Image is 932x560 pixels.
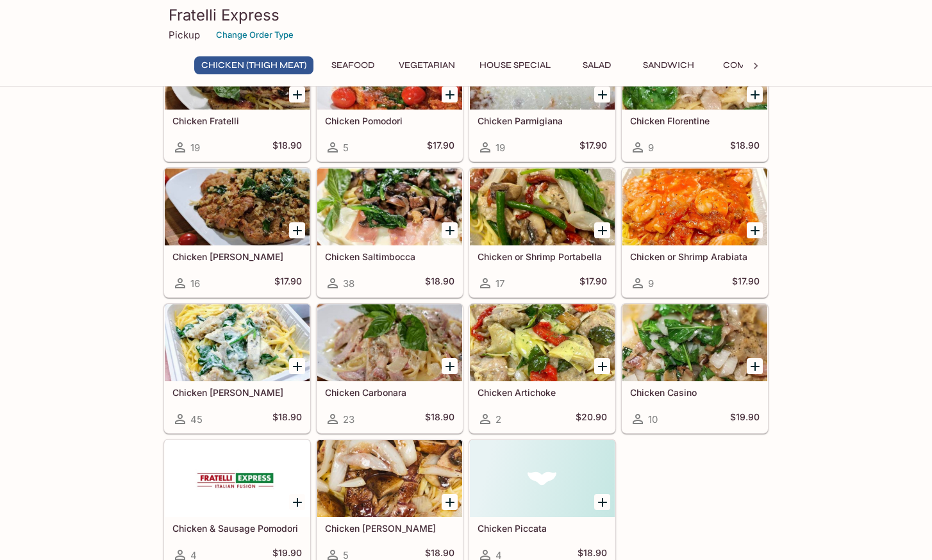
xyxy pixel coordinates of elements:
div: Chicken Florentine [622,33,767,110]
div: Chicken Fratelli [165,33,310,110]
button: Add Chicken Saltimbocca [442,222,458,238]
h5: $20.90 [576,411,607,427]
button: Combo [711,56,769,74]
div: Chicken Piccata [470,440,615,517]
div: Chicken Saltimbocca [317,169,462,245]
h5: Chicken Fratelli [172,115,302,126]
span: 10 [648,413,658,425]
div: Chicken Basilio [165,169,310,245]
button: Add Chicken or Shrimp Arabiata [747,222,763,238]
h5: Chicken Saltimbocca [325,251,454,262]
h3: Fratelli Express [169,5,763,25]
span: 2 [495,413,501,425]
div: Chicken & Sausage Pomodori [165,440,310,517]
span: 17 [495,277,504,290]
div: Chicken Artichoke [470,304,615,381]
h5: Chicken Casino [630,387,760,398]
a: Chicken Pomodori5$17.90 [317,32,463,161]
p: Pickup [169,29,200,41]
button: Add Chicken Fratelli [289,86,305,103]
button: Add Chicken & Sausage Pomodori [289,494,305,510]
h5: $19.90 [730,411,760,427]
a: Chicken Fratelli19$18.90 [164,32,310,161]
button: Sandwich [636,56,701,74]
button: House Special [472,56,558,74]
span: 5 [343,142,349,154]
a: Chicken Florentine9$18.90 [622,32,768,161]
button: Salad [568,56,626,74]
button: Add Chicken Artichoke [594,358,610,374]
button: Change Order Type [210,25,299,45]
div: Chicken or Shrimp Portabella [470,169,615,245]
h5: Chicken Florentine [630,115,760,126]
a: Chicken or Shrimp Arabiata9$17.90 [622,168,768,297]
h5: Chicken or Shrimp Portabella [478,251,607,262]
span: 9 [648,277,654,290]
a: Chicken [PERSON_NAME]45$18.90 [164,304,310,433]
h5: Chicken Piccata [478,523,607,534]
div: Chicken Carbonara [317,304,462,381]
button: Add Chicken Parmigiana [594,86,610,103]
span: 23 [343,413,354,425]
button: Vegetarian [392,56,462,74]
h5: Chicken or Shrimp Arabiata [630,251,760,262]
div: Chicken Bruno [317,440,462,517]
h5: Chicken [PERSON_NAME] [172,251,302,262]
button: Add Chicken Carbonara [442,358,458,374]
a: Chicken Casino10$19.90 [622,304,768,433]
button: Add Chicken Piccata [594,494,610,510]
h5: Chicken Carbonara [325,387,454,398]
button: Add Chicken or Shrimp Portabella [594,222,610,238]
div: Chicken Alfredo [165,304,310,381]
a: Chicken or Shrimp Portabella17$17.90 [469,168,615,297]
h5: Chicken Pomodori [325,115,454,126]
a: Chicken Parmigiana19$17.90 [469,32,615,161]
h5: Chicken [PERSON_NAME] [325,523,454,534]
button: Add Chicken Bruno [442,494,458,510]
h5: $18.90 [730,140,760,155]
h5: $18.90 [272,411,302,427]
span: 19 [190,142,200,154]
h5: $18.90 [425,411,454,427]
h5: $17.90 [732,276,760,291]
button: Add Chicken Florentine [747,86,763,103]
h5: $18.90 [272,140,302,155]
span: 16 [190,277,200,290]
button: Seafood [324,56,381,74]
span: 45 [190,413,203,425]
button: Chicken (Thigh Meat) [194,56,313,74]
h5: Chicken [PERSON_NAME] [172,387,302,398]
div: Chicken or Shrimp Arabiata [622,169,767,245]
a: Chicken [PERSON_NAME]16$17.90 [164,168,310,297]
div: Chicken Pomodori [317,33,462,110]
a: Chicken Artichoke2$20.90 [469,304,615,433]
div: Chicken Casino [622,304,767,381]
span: 19 [495,142,505,154]
button: Add Chicken Alfredo [289,358,305,374]
h5: Chicken & Sausage Pomodori [172,523,302,534]
h5: $18.90 [425,276,454,291]
div: Chicken Parmigiana [470,33,615,110]
span: 38 [343,277,354,290]
a: Chicken Saltimbocca38$18.90 [317,168,463,297]
button: Add Chicken Pomodori [442,86,458,103]
button: Add Chicken Casino [747,358,763,374]
h5: $17.90 [427,140,454,155]
a: Chicken Carbonara23$18.90 [317,304,463,433]
h5: $17.90 [579,276,607,291]
span: 9 [648,142,654,154]
h5: $17.90 [579,140,607,155]
h5: Chicken Artichoke [478,387,607,398]
h5: Chicken Parmigiana [478,115,607,126]
button: Add Chicken Basilio [289,222,305,238]
h5: $17.90 [274,276,302,291]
